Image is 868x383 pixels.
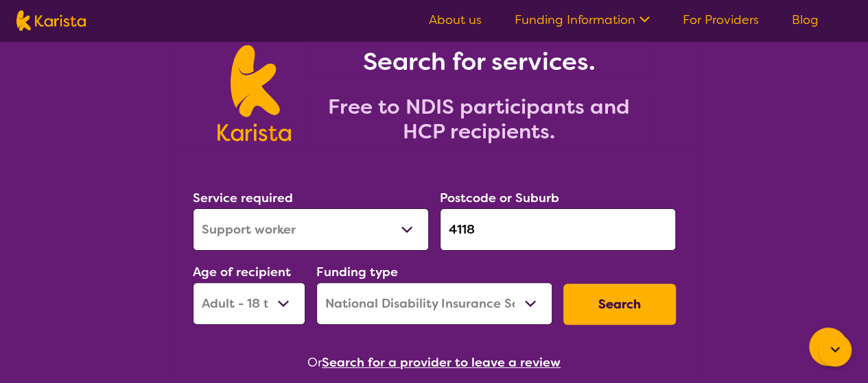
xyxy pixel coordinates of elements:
[16,10,86,31] img: Karista logo
[429,12,482,28] a: About us
[792,12,819,28] a: Blog
[440,208,676,251] input: Type
[440,190,559,206] label: Postcode or Suburb
[307,45,650,78] h1: Search for services.
[307,352,322,373] span: Or
[307,95,650,144] h2: Free to NDIS participants and HCP recipients.
[193,264,291,280] label: Age of recipient
[809,328,847,366] button: Channel Menu
[515,12,650,28] a: Funding Information
[563,284,676,325] button: Search
[683,12,759,28] a: For Providers
[193,190,293,206] label: Service required
[316,264,398,280] label: Funding type
[322,352,561,373] button: Search for a provider to leave a review
[218,45,291,141] img: Karista logo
